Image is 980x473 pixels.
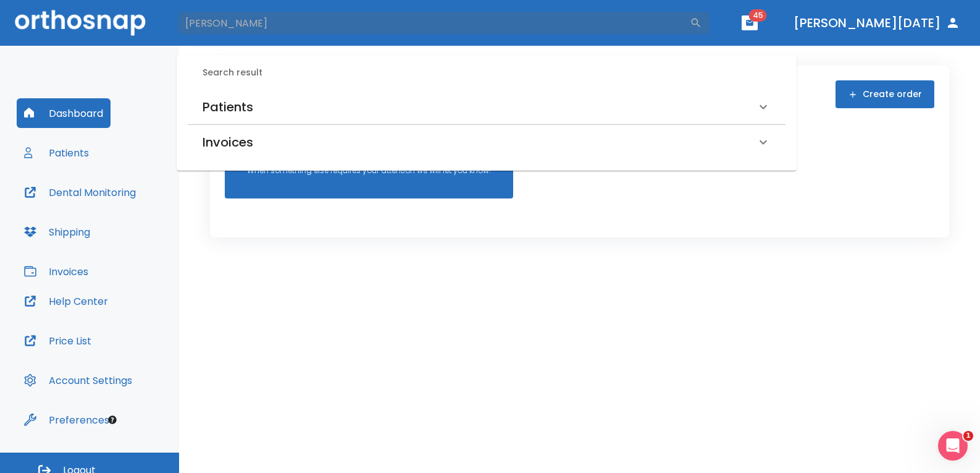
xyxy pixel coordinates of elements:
input: Search by Patient Name or Case # [177,11,690,35]
button: Create order [836,80,934,108]
div: Tooltip anchor [107,414,118,425]
button: Dental Monitoring [17,177,143,207]
h6: Invoices [203,132,253,152]
span: 1 [963,431,973,441]
p: When something else requires your attention we will let you know! [247,165,491,176]
button: Preferences [17,405,117,435]
button: Dashboard [17,98,111,128]
button: Help Center [17,286,115,316]
img: Orthosnap [15,10,146,35]
button: Invoices [17,257,96,286]
button: Price List [17,326,99,356]
div: Invoices [188,125,785,160]
button: Account Settings [17,365,140,395]
iframe: Intercom live chat [938,431,968,461]
span: 45 [749,9,767,22]
h6: Patients [203,97,253,117]
h6: Search result [203,66,785,80]
button: Shipping [17,217,98,247]
button: [PERSON_NAME][DATE] [789,12,965,34]
div: Patients [188,90,785,124]
button: Patients [17,138,96,168]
